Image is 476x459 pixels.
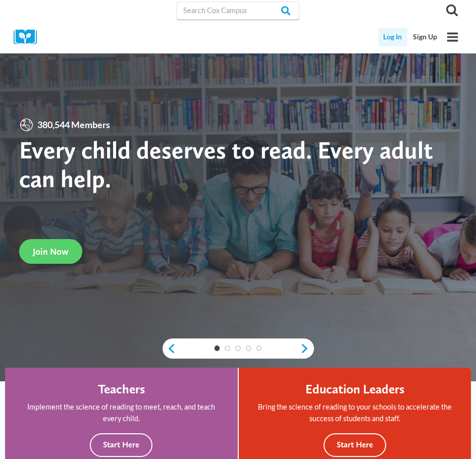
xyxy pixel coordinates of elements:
a: Sign Up [407,28,443,46]
a: 5 [256,346,262,351]
input: Search Cox Campus [177,2,300,20]
a: 4 [246,346,251,351]
p: Implement the science of reading to meet, reach, and teach every child. [19,401,224,424]
div: content slider buttons [163,338,314,359]
nav: Secondary Mobile Navigation [378,28,443,46]
button: Start Here [324,433,386,457]
a: previous [163,343,176,354]
button: Start Here [90,433,152,457]
span: 380,544 Members [34,118,114,132]
a: 2 [225,346,230,351]
a: Join Now [19,239,82,264]
button: Open menu [443,27,462,47]
h4: Teachers [98,381,145,396]
p: Bring the science of reading to your schools to accelerate the success of students and staff. [252,401,458,424]
img: Cox Campus [14,29,44,45]
strong: Every child deserves to read. Every adult can help. [19,135,433,193]
a: next [300,343,314,354]
a: 1 [215,346,220,351]
a: Log In [378,28,408,46]
span: Join Now [33,246,69,257]
h4: Education Leaders [305,381,404,396]
a: 3 [235,346,241,351]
